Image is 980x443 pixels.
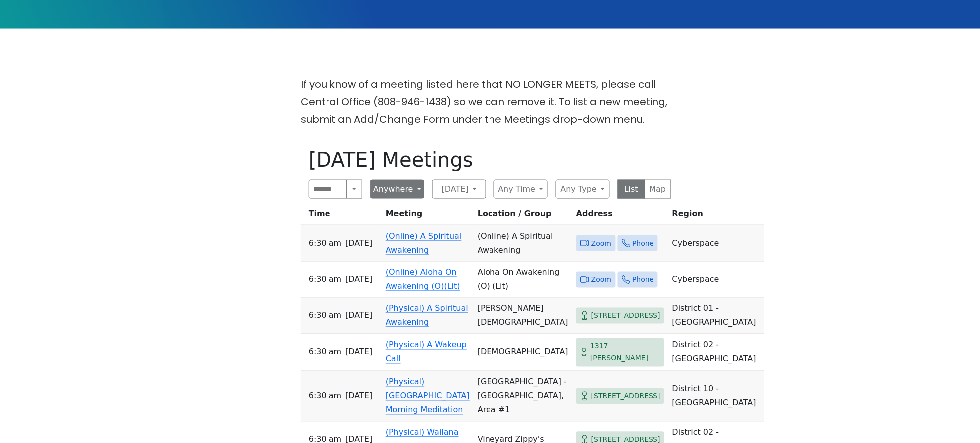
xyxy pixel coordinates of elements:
[668,225,764,262] td: Cyberspace
[382,207,474,225] th: Meeting
[474,371,572,422] td: [GEOGRAPHIC_DATA] - [GEOGRAPHIC_DATA], Area #1
[572,207,668,225] th: Address
[309,389,341,403] span: 6:30 AM
[386,304,468,327] a: (Physical) A Spiritual Awakening
[345,345,372,359] span: [DATE]
[309,236,341,250] span: 6:30 AM
[474,298,572,334] td: [PERSON_NAME][DEMOGRAPHIC_DATA]
[386,231,462,255] a: (Online) A Spiritual Awakening
[309,180,347,199] input: Search
[668,207,764,225] th: Region
[591,237,611,250] span: Zoom
[668,298,764,334] td: District 01 - [GEOGRAPHIC_DATA]
[668,334,764,371] td: District 02 - [GEOGRAPHIC_DATA]
[309,148,671,172] h1: [DATE] Meetings
[494,180,548,199] button: Any Time
[309,345,341,359] span: 6:30 AM
[386,377,470,415] a: (Physical) [GEOGRAPHIC_DATA] Morning Meditation
[346,180,362,199] button: Search
[345,309,372,323] span: [DATE]
[591,310,660,322] span: [STREET_ADDRESS]
[590,340,660,365] span: 1317 [PERSON_NAME]
[668,371,764,422] td: District 10 - [GEOGRAPHIC_DATA]
[591,274,611,286] span: Zoom
[432,180,486,199] button: [DATE]
[345,236,372,250] span: [DATE]
[668,262,764,298] td: Cyberspace
[309,273,341,287] span: 6:30 AM
[633,237,654,250] span: Phone
[474,262,572,298] td: Aloha On Awakening (O) (Lit)
[301,76,679,128] p: If you know of a meeting listed here that NO LONGER MEETS, please call Central Office (808-946-14...
[474,334,572,371] td: [DEMOGRAPHIC_DATA]
[474,225,572,262] td: (Online) A Spiritual Awakening
[386,340,467,364] a: (Physical) A Wakeup Call
[345,389,372,403] span: [DATE]
[633,274,654,286] span: Phone
[645,180,672,199] button: Map
[591,390,660,403] span: [STREET_ADDRESS]
[345,273,372,287] span: [DATE]
[618,180,645,199] button: List
[370,180,424,199] button: Anywhere
[386,268,460,291] a: (Online) Aloha On Awakening (O)(Lit)
[474,207,572,225] th: Location / Group
[301,207,382,225] th: Time
[309,309,341,323] span: 6:30 AM
[556,180,610,199] button: Any Type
